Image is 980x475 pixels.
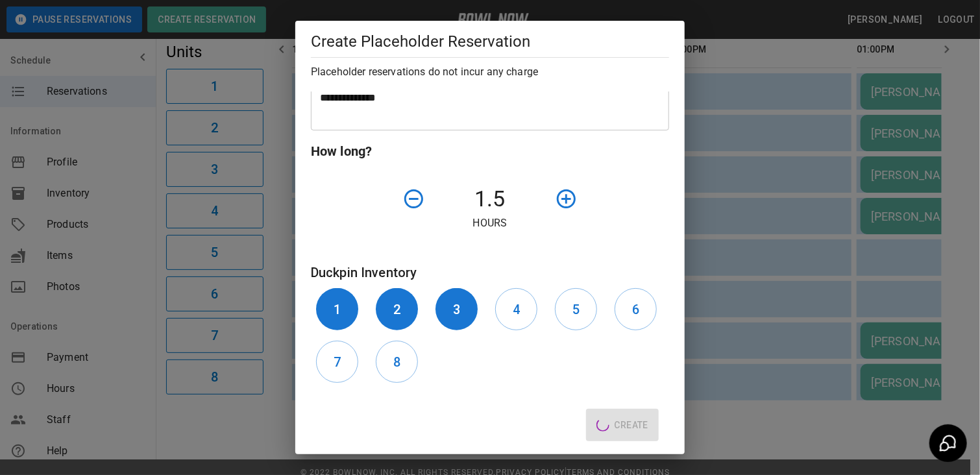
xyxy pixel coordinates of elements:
[495,288,537,330] button: 4
[572,299,580,320] h6: 5
[435,288,478,330] button: 3
[513,299,520,320] h6: 4
[311,141,669,162] h6: How long?
[632,299,639,320] h6: 6
[393,299,400,320] h6: 2
[430,186,550,213] h4: 1.5
[376,341,418,383] button: 8
[311,262,669,283] h6: Duckpin Inventory
[316,341,358,383] button: 7
[555,288,597,330] button: 5
[316,288,358,330] button: 1
[453,299,460,320] h6: 3
[615,288,657,330] button: 6
[393,352,400,372] h6: 8
[311,63,669,81] h6: Placeholder reservations do not incur any charge
[311,215,669,231] p: Hours
[334,299,341,320] h6: 1
[376,288,418,330] button: 2
[334,352,341,372] h6: 7
[311,31,669,52] h5: Create Placeholder Reservation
